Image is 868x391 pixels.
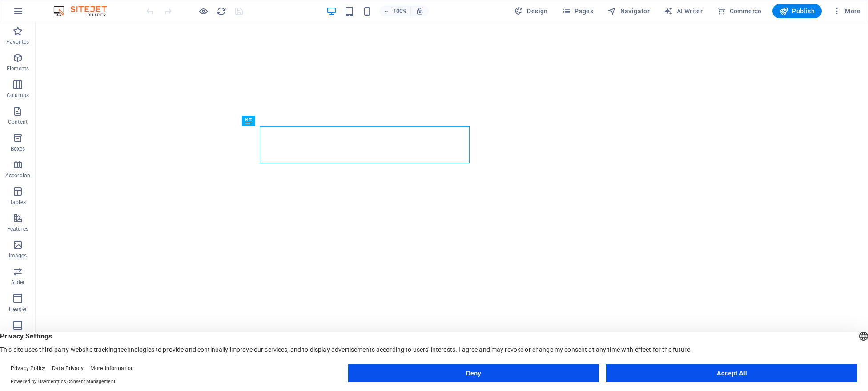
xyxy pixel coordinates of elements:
[7,92,29,99] p: Columns
[660,4,706,18] button: AI Writer
[198,6,209,16] button: Click here to leave preview mode and continue editing
[607,7,650,16] span: Navigator
[416,7,424,15] i: On resize automatically adjust zoom level to fit chosen device.
[832,7,860,16] span: More
[11,279,25,286] p: Slider
[717,7,762,16] span: Commerce
[772,4,822,18] button: Publish
[829,4,864,18] button: More
[514,7,548,16] span: Design
[5,172,30,179] p: Accordion
[216,6,226,16] i: Reload page
[6,38,29,45] p: Favorites
[664,7,703,16] span: AI Writer
[9,305,27,313] p: Header
[780,7,815,16] span: Publish
[9,252,27,259] p: Images
[562,7,593,16] span: Pages
[7,65,29,72] p: Elements
[51,6,118,16] img: Editor Logo
[216,6,226,16] button: reload
[393,6,407,16] h6: 100%
[511,4,551,18] button: Design
[11,145,25,152] p: Boxes
[10,199,26,206] p: Tables
[8,118,28,126] p: Content
[604,4,653,18] button: Navigator
[713,4,765,18] button: Commerce
[511,4,551,18] div: Design (Ctrl+Alt+Y)
[7,225,28,232] p: Features
[379,6,411,16] button: 100%
[559,4,597,18] button: Pages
